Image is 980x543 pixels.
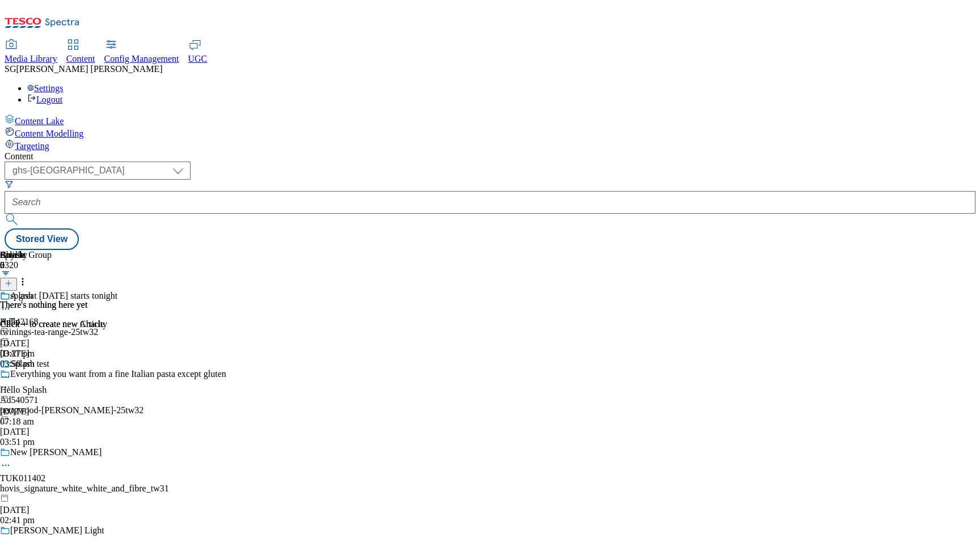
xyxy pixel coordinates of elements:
[5,228,79,250] button: Stored View
[5,191,975,214] input: Search
[15,129,83,138] span: Content Modelling
[66,40,95,64] a: Content
[10,447,102,457] div: New [PERSON_NAME]
[10,369,226,379] div: Everything you want from a fine Italian pasta except gluten
[5,151,975,162] div: Content
[15,116,64,126] span: Content Lake
[10,291,33,301] div: splash
[5,139,975,151] a: Targeting
[10,359,49,369] div: Splash test
[5,114,975,126] a: Content Lake
[66,54,95,63] span: Content
[5,40,57,64] a: Media Library
[27,95,62,104] a: Logout
[5,54,57,63] span: Media Library
[104,40,179,64] a: Config Management
[5,126,975,139] a: Content Modelling
[16,64,162,74] span: [PERSON_NAME] [PERSON_NAME]
[15,141,49,151] span: Targeting
[5,180,14,189] svg: Search Filters
[10,525,104,536] div: [PERSON_NAME] Light
[188,54,208,63] span: UGC
[27,83,64,93] a: Settings
[5,64,16,74] span: SG
[10,291,117,301] div: A great [DATE] starts tonight
[188,40,208,64] a: UGC
[104,54,179,63] span: Config Management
